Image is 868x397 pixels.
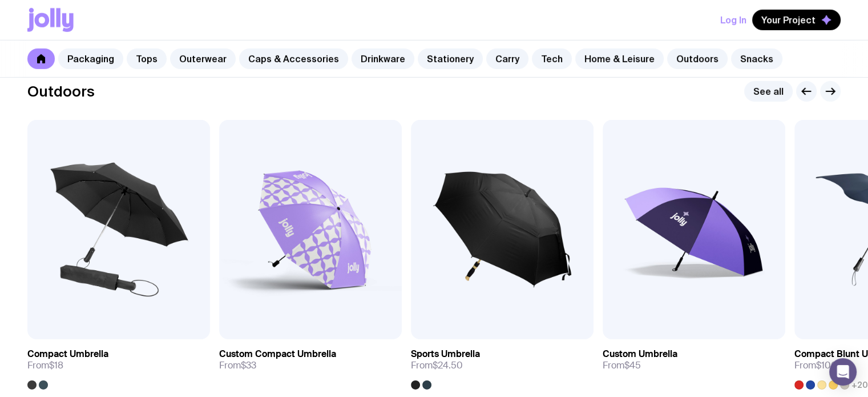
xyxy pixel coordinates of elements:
[352,49,414,69] a: Drinkware
[58,49,123,69] a: Packaging
[667,49,728,69] a: Outdoors
[27,83,95,100] h2: Outdoors
[170,49,236,69] a: Outerwear
[49,359,63,371] span: $18
[418,49,483,69] a: Stationery
[27,360,63,371] span: From
[219,348,336,360] h3: Custom Compact Umbrella
[829,358,857,386] div: Open Intercom Messenger
[731,49,782,69] a: Snacks
[603,348,677,360] h3: Custom Umbrella
[241,359,256,371] span: $33
[239,49,348,69] a: Caps & Accessories
[219,339,402,380] a: Custom Compact UmbrellaFrom$33
[127,49,167,69] a: Tops
[603,360,641,371] span: From
[624,359,641,371] span: $45
[433,359,463,371] span: $24.50
[575,49,664,69] a: Home & Leisure
[219,360,256,371] span: From
[27,348,108,360] h3: Compact Umbrella
[411,339,594,390] a: Sports UmbrellaFrom$24.50
[486,49,528,69] a: Carry
[794,360,837,371] span: From
[603,339,785,380] a: Custom UmbrellaFrom$45
[816,359,837,371] span: $106
[752,10,841,30] button: Your Project
[744,81,793,102] a: See all
[720,10,746,30] button: Log In
[761,14,815,26] span: Your Project
[851,380,868,390] span: +20
[27,339,210,390] a: Compact UmbrellaFrom$18
[411,360,463,371] span: From
[411,348,480,360] h3: Sports Umbrella
[532,49,572,69] a: Tech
